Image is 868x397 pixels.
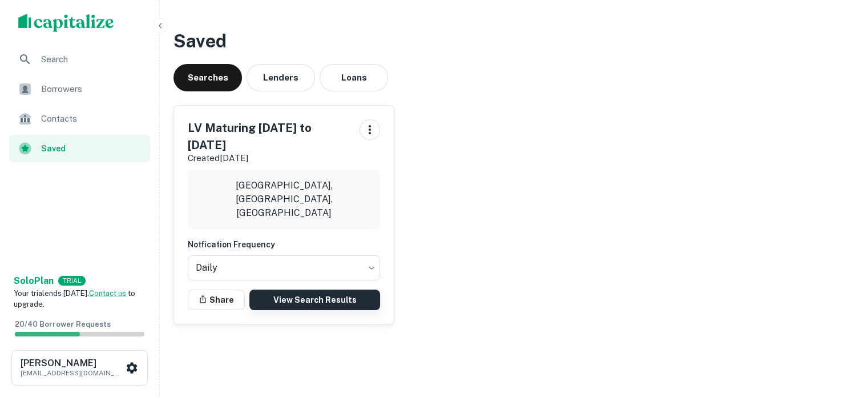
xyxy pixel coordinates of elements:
[21,368,123,378] p: [EMAIL_ADDRESS][DOMAIN_NAME]
[197,179,371,220] p: [GEOGRAPHIC_DATA], [GEOGRAPHIC_DATA], [GEOGRAPHIC_DATA]
[89,289,126,298] a: Contact us
[15,320,111,328] span: 20 / 40 Borrower Requests
[41,112,143,126] span: Contacts
[247,64,315,91] button: Lenders
[18,14,114,32] img: capitalize-logo.png
[14,289,135,309] span: Your trial ends [DATE]. to upgrade.
[9,105,150,133] a: Contacts
[188,119,350,154] h5: LV Maturing [DATE] to [DATE]
[188,252,380,284] div: Without label
[41,142,143,155] span: Saved
[14,275,54,286] strong: Solo Plan
[249,290,380,310] a: View Search Results
[14,274,54,288] a: SoloPlan
[58,276,86,286] div: TRIAL
[188,238,380,251] h6: Notfication Frequency
[188,290,245,310] button: Share
[320,64,388,91] button: Loans
[41,82,143,96] span: Borrowers
[11,350,148,386] button: [PERSON_NAME][EMAIL_ADDRESS][DOMAIN_NAME]
[9,46,150,73] a: Search
[811,306,868,360] iframe: Chat Widget
[188,151,350,165] p: Created [DATE]
[21,359,123,368] h6: [PERSON_NAME]
[173,27,854,55] h3: Saved
[173,64,242,91] button: Searches
[9,135,150,162] a: Saved
[41,53,143,66] span: Search
[9,75,150,103] a: Borrowers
